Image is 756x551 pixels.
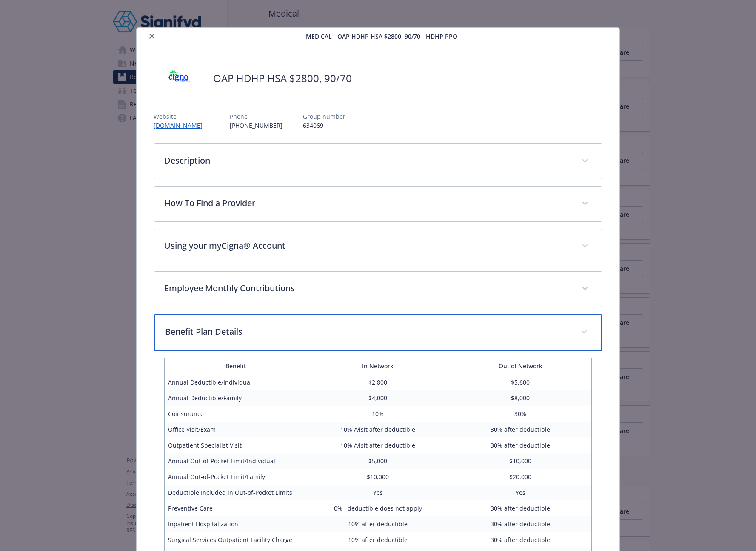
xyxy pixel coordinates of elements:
th: Out of Network [449,358,592,374]
td: Yes [307,485,449,500]
button: close [147,31,157,41]
td: $8,000 [449,390,592,406]
td: 30% [449,406,592,422]
div: Employee Monthly Contributions [154,272,602,307]
p: How To Find a Provider [164,197,571,209]
td: 30% after deductible [449,437,592,453]
td: Office Visit/Exam [164,422,307,437]
td: Preventive Care [164,500,307,516]
p: Website [154,112,209,121]
p: Benefit Plan Details [165,325,571,338]
td: 30% after deductible [449,516,592,532]
td: 10% after deductible [307,516,449,532]
div: How To Find a Provider [154,187,602,221]
p: [PHONE_NUMBER] [230,121,282,130]
td: Annual Out-of-Pocket Limit/Family [164,469,307,485]
td: $10,000 [449,453,592,469]
td: $20,000 [449,469,592,485]
div: Description [154,144,602,179]
td: 30% after deductible [449,422,592,437]
td: Outpatient Specialist Visit [164,437,307,453]
th: In Network [307,358,449,374]
td: $10,000 [307,469,449,485]
td: 10% after deductible [307,532,449,548]
td: Deductible Included in Out-of-Pocket Limits [164,485,307,500]
div: Using your myCigna® Account [154,229,602,264]
p: Phone [230,112,282,121]
td: Annual Deductible/Family [164,390,307,406]
td: $5,000 [307,453,449,469]
td: Coinsurance [164,406,307,422]
p: Employee Monthly Contributions [164,282,571,295]
p: Description [164,154,571,167]
td: Inpatient Hospitalization [164,516,307,532]
td: 30% after deductible [449,500,592,516]
td: Annual Deductible/Individual [164,374,307,390]
td: Surgical Services Outpatient Facility Charge [164,532,307,548]
p: Using your myCigna® Account [164,239,571,252]
td: 10% /visit after deductible [307,437,449,453]
td: Yes [449,485,592,500]
span: Medical - OAP HDHP HSA $2800, 90/70 - HDHP PPO [306,32,457,41]
td: 30% after deductible [449,532,592,548]
p: 634069 [303,121,345,130]
td: Annual Out-of-Pocket Limit/Individual [164,453,307,469]
td: $2,800 [307,374,449,390]
img: CIGNA [154,66,205,91]
th: Benefit [164,358,307,374]
h2: OAP HDHP HSA $2800, 90/70 [213,71,352,86]
td: 10% [307,406,449,422]
td: $5,600 [449,374,592,390]
p: Group number [303,112,345,121]
div: Benefit Plan Details [154,314,602,351]
td: 10% /visit after deductible [307,422,449,437]
td: $4,000 [307,390,449,406]
a: [DOMAIN_NAME] [154,121,209,129]
td: 0% , deductible does not apply [307,500,449,516]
